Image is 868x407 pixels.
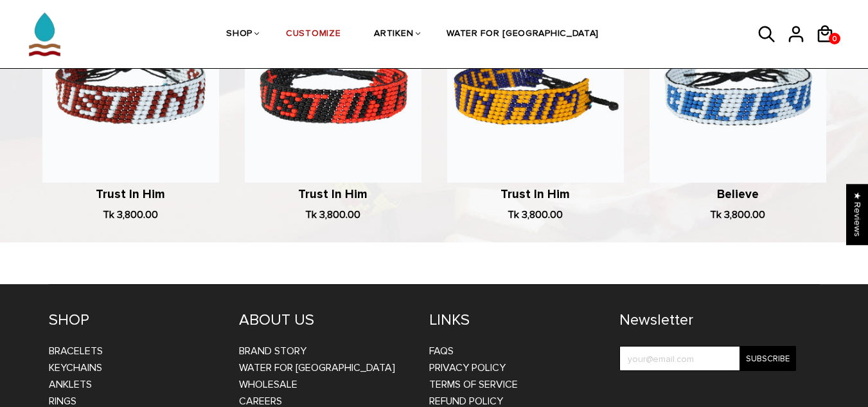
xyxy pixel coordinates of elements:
span: Tk 3,800.00 [710,208,765,221]
a: WATER FOR [GEOGRAPHIC_DATA] [239,361,395,374]
a: WATER FOR [GEOGRAPHIC_DATA] [447,1,599,69]
a: Bracelets [49,345,103,357]
a: BRAND STORY [239,345,306,357]
span: Tk 3,800.00 [508,208,563,221]
input: Subscribe [740,346,796,371]
a: Trust In Him [500,187,570,202]
a: FAQs [429,345,454,357]
a: ARTIKEN [374,1,413,69]
h4: SHOP [49,311,220,330]
a: Privacy Policy [429,361,506,374]
a: Believe [717,187,759,202]
div: Click to open Judge.me floating reviews tab [846,184,868,245]
a: 0 [829,33,840,44]
span: 0 [829,31,840,47]
h4: LINKS [429,311,600,330]
a: Terms of Service [429,378,518,391]
span: Tk 3,800.00 [305,208,360,221]
a: Trust In Him [298,187,368,202]
a: Trust In Him [96,187,165,202]
h4: ABOUT US [239,311,410,330]
a: Keychains [49,361,102,374]
input: your@email.com [619,346,796,371]
a: CUSTOMIZE [286,1,341,69]
a: Anklets [49,378,92,391]
a: WHOLESALE [239,378,297,391]
span: Tk 3,800.00 [103,208,158,221]
a: SHOP [226,1,252,69]
h4: Newsletter [619,311,796,330]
